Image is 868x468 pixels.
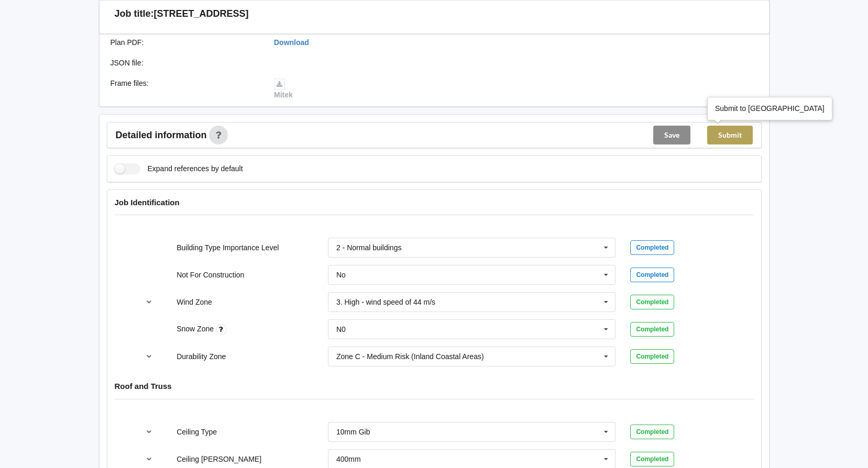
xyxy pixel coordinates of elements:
div: 400mm [336,455,361,463]
label: Wind Zone [177,298,212,306]
label: Expand references by default [115,163,243,174]
button: Submit [707,126,753,144]
div: No [336,271,346,278]
div: Completed [630,240,674,255]
h3: Job title: [115,8,154,20]
h4: Job Identification [115,197,754,207]
div: Completed [630,349,674,364]
div: Completed [630,452,674,466]
h3: [STREET_ADDRESS] [154,8,249,20]
button: reference-toggle [139,422,159,441]
label: Snow Zone [177,325,216,333]
div: Completed [630,295,674,309]
div: Frame files : [103,78,267,100]
label: Durability Zone [177,352,226,361]
div: Completed [630,268,674,282]
div: Completed [630,322,674,337]
label: Ceiling Type [177,428,217,436]
span: Detailed information [116,130,207,140]
div: JSON file : [103,58,267,68]
div: Submit to [GEOGRAPHIC_DATA] [715,103,825,114]
label: Not For Construction [177,271,244,279]
div: 10mm Gib [336,428,370,436]
a: Mitek [274,79,293,99]
label: Ceiling [PERSON_NAME] [177,455,261,463]
div: Plan PDF : [103,37,267,48]
button: reference-toggle [139,347,159,366]
label: Building Type Importance Level [177,243,279,252]
div: 2 - Normal buildings [336,244,402,251]
div: Zone C - Medium Risk (Inland Coastal Areas) [336,353,484,360]
div: N0 [336,326,346,333]
div: 3. High - wind speed of 44 m/s [336,298,435,306]
a: Download [274,38,309,47]
button: reference-toggle [139,293,159,311]
h4: Roof and Truss [115,381,754,391]
div: Completed [630,425,674,439]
